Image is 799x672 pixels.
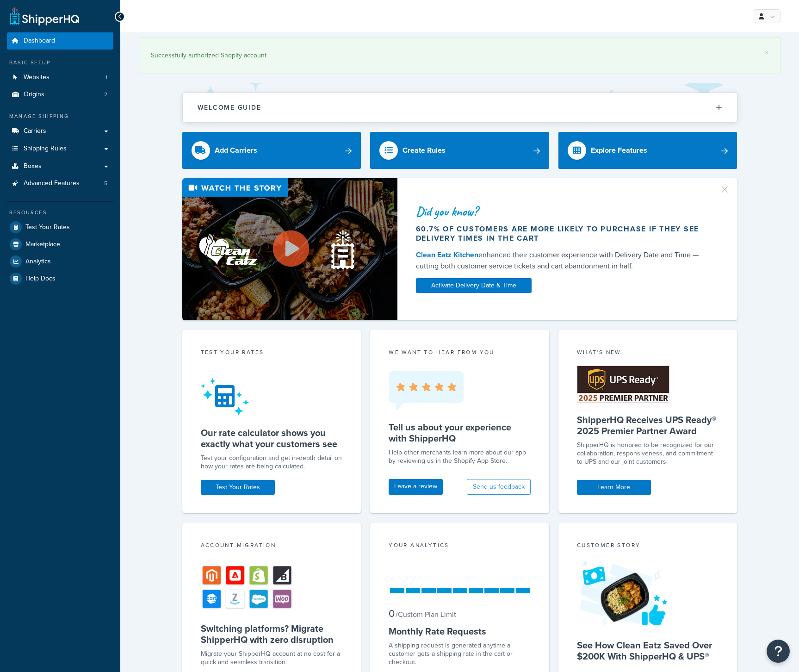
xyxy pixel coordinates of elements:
[389,641,531,666] div: A shipping request is generated anytime a customer gets a shipping rate in the cart or checkout.
[389,479,443,495] a: Leave a review
[183,93,737,122] button: Welcome Guide
[24,91,44,99] span: Origins
[577,414,719,436] h5: ShipperHQ Receives UPS Ready® 2025 Premier Partner Award
[104,91,107,99] span: 2
[7,219,113,236] a: Test Your Rates
[24,180,80,187] span: Advanced Features
[25,258,51,266] span: Analytics
[24,37,55,45] span: Dashboard
[105,74,107,81] span: 1
[577,480,651,495] a: Learn More
[7,270,113,287] a: Help Docs
[7,209,113,217] div: Resources
[201,454,343,471] div: Test your configuration and get in-depth detail on how your rates are being calculated.
[182,178,397,320] img: Video thumbnail
[577,348,719,359] div: What's New
[7,123,113,140] a: Carriers
[389,626,531,637] h5: Monthly Rate Requests
[389,541,531,552] div: Your Analytics
[201,650,343,666] div: Migrate your ShipperHQ account at no cost for a quick and seamless transition.
[25,275,56,283] span: Help Docs
[416,249,708,272] div: enhanced their customer experience with Delivery Date and Time — cutting both customer service ti...
[416,205,708,218] div: Did you know?
[403,144,446,157] div: Create Rules
[24,162,42,170] span: Boxes
[577,541,719,552] div: Customer Story
[25,224,70,231] span: Test Your Rates
[389,348,531,356] p: we want to hear from you
[591,144,647,157] div: Explore Features
[467,479,531,495] button: Send us feedback
[151,49,768,62] div: Successfully authorized Shopify account
[765,49,768,56] a: ×
[416,224,708,243] div: 60.7% of customers are more likely to purchase if they see delivery times in the cart
[24,145,67,153] span: Shipping Rules
[201,480,275,495] a: Test Your Rates
[7,86,113,103] a: Origins2
[201,348,343,359] div: Test your rates
[7,69,113,86] li: Websites
[7,112,113,120] div: Manage Shipping
[396,609,456,620] small: / Custom Plan Limit
[215,144,257,157] div: Add Carriers
[7,175,113,192] li: Advanced Features
[201,623,343,645] h5: Switching platforms? Migrate ShipperHQ with zero disruption
[416,249,478,260] a: Clean Eatz Kitchen
[416,278,532,293] a: Activate Delivery Date & Time
[201,541,343,552] div: Account Migration
[7,158,113,175] a: Boxes
[7,86,113,103] li: Origins
[577,441,719,466] p: ShipperHQ is honored to be recognized for our collaboration, responsiveness, and commitment to UP...
[389,606,395,621] span: 0
[370,132,549,169] a: Create Rules
[7,253,113,270] a: Analytics
[7,175,113,192] a: Advanced Features5
[24,127,46,135] span: Carriers
[24,74,50,81] span: Websites
[201,427,343,449] h5: Our rate calculator shows you exactly what your customers see
[389,448,531,465] p: Help other merchants learn more about our app by reviewing us in the Shopify App Store.
[25,241,60,249] span: Marketplace
[577,640,719,662] h5: See How Clean Eatz Saved Over $200K With ShipperHQ & UPS®
[7,69,113,86] a: Websites1
[198,104,261,111] h2: Welcome Guide
[7,32,113,50] a: Dashboard
[767,640,790,663] button: Open Resource Center
[7,59,113,67] div: Basic Setup
[389,422,531,444] h5: Tell us about your experience with ShipperHQ
[558,132,737,169] a: Explore Features
[7,236,113,253] a: Marketplace
[182,132,361,169] a: Add Carriers
[104,180,107,187] span: 5
[7,140,113,157] a: Shipping Rules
